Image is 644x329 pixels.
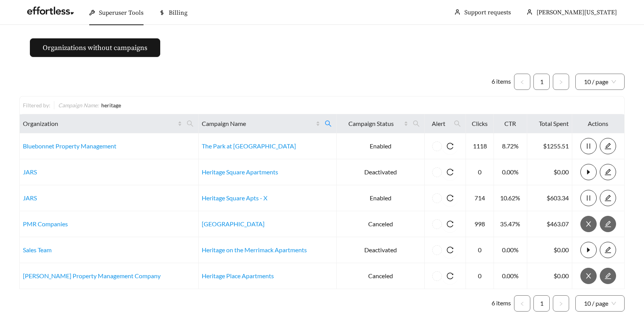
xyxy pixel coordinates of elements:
[23,220,68,227] a: PMR Companies
[466,185,494,211] td: 714
[442,216,458,232] button: reload
[466,211,494,237] td: 998
[584,296,616,311] span: 10 / page
[23,142,116,150] a: Bluebonnet Property Management
[600,190,616,206] button: edit
[442,242,458,258] button: reload
[600,142,616,150] a: edit
[43,43,147,53] span: Organizations without campaigns
[325,120,332,127] span: search
[101,102,121,109] span: heritage
[600,138,616,154] button: edit
[99,9,144,17] span: Superuser Tools
[337,263,425,289] td: Canceled
[600,168,616,176] a: edit
[337,185,425,211] td: Enabled
[442,138,458,154] button: reload
[494,237,527,263] td: 0.00%
[581,169,596,176] span: caret-right
[575,295,625,312] div: Page Size
[494,263,527,289] td: 0.00%
[600,194,616,202] a: edit
[442,272,458,279] span: reload
[553,295,569,312] li: Next Page
[442,246,458,253] span: reload
[23,272,161,279] a: [PERSON_NAME] Property Management Company
[340,119,402,128] span: Campaign Status
[581,246,596,253] span: caret-right
[23,168,37,176] a: JARS
[559,301,563,306] span: right
[600,268,616,284] button: edit
[337,133,425,159] td: Enabled
[202,272,274,279] a: Heritage Place Apartments
[466,263,494,289] td: 0
[337,211,425,237] td: Canceled
[202,246,307,253] a: Heritage on the Merrimack Apartments
[442,195,458,202] span: reload
[600,216,616,232] button: edit
[527,185,572,211] td: $603.34
[466,114,494,133] th: Clicks
[514,74,530,90] button: left
[600,220,616,227] a: edit
[553,295,569,312] button: right
[600,272,616,279] a: edit
[492,295,511,312] li: 6 items
[520,301,525,306] span: left
[527,133,572,159] td: $1255.51
[202,168,278,176] a: Heritage Square Apartments
[337,237,425,263] td: Deactivated
[494,185,527,211] td: 10.62%
[202,119,315,128] span: Campaign Name
[534,296,549,311] a: 1
[600,169,616,176] span: edit
[492,74,511,90] li: 6 items
[575,74,625,90] div: Page Size
[600,164,616,180] button: edit
[514,295,530,312] button: left
[572,114,625,133] th: Actions
[514,295,530,312] li: Previous Page
[442,164,458,180] button: reload
[600,143,616,150] span: edit
[202,220,265,227] a: [GEOGRAPHIC_DATA]
[442,190,458,206] button: reload
[337,159,425,185] td: Deactivated
[581,143,596,150] span: pause
[466,133,494,159] td: 1118
[58,102,99,109] span: Campaign Name :
[533,295,550,312] li: 1
[600,246,616,253] span: edit
[527,237,572,263] td: $0.00
[494,159,527,185] td: 0.00%
[413,120,420,127] span: search
[600,242,616,258] button: edit
[494,133,527,159] td: 8.72%
[30,38,160,57] button: Organizations without campaigns
[202,142,296,150] a: The Park at [GEOGRAPHIC_DATA]
[600,246,616,253] a: edit
[527,211,572,237] td: $463.07
[442,268,458,284] button: reload
[23,119,176,128] span: Organization
[23,101,54,109] div: Filtered by:
[580,190,597,206] button: pause
[454,120,461,127] span: search
[466,159,494,185] td: 0
[169,9,187,17] span: Billing
[410,117,423,130] span: search
[584,74,616,90] span: 10 / page
[527,159,572,185] td: $0.00
[534,74,549,90] a: 1
[466,237,494,263] td: 0
[553,74,569,90] li: Next Page
[23,246,52,253] a: Sales Team
[442,220,458,227] span: reload
[580,242,597,258] button: caret-right
[527,263,572,289] td: $0.00
[23,194,37,202] a: JARS
[533,74,550,90] li: 1
[580,164,597,180] button: caret-right
[514,74,530,90] li: Previous Page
